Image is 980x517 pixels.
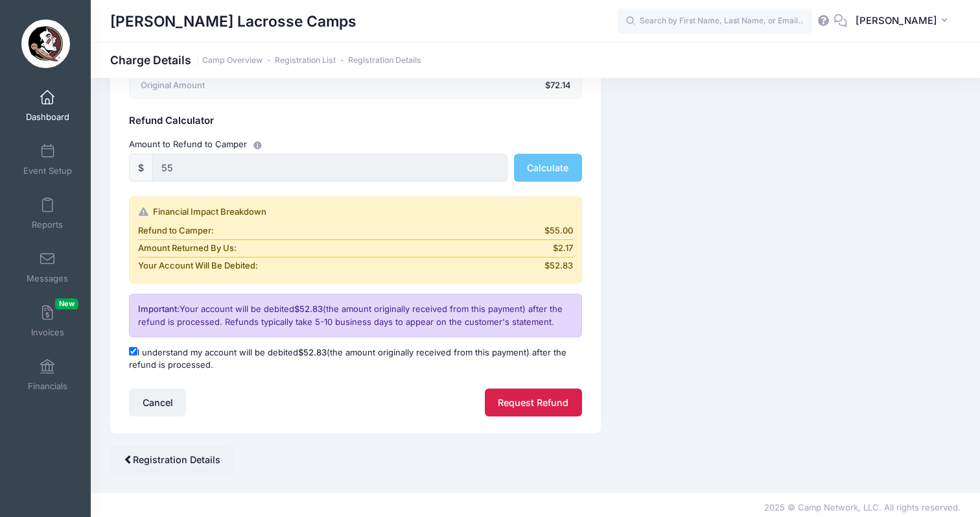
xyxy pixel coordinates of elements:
td: Original Amount [130,73,261,99]
span: Important: [138,304,180,314]
a: Registration List [275,56,336,66]
div: Financial Impact Breakdown [138,206,573,219]
span: Your Account Will Be Debited: [138,259,258,272]
span: $55.00 [544,224,573,237]
a: Registration Details [110,446,233,474]
a: Registration Details [348,56,421,66]
span: $52.83 [298,347,327,357]
input: I understand my account will be debited$52.83(the amount originally received from this payment) a... [129,347,137,355]
h1: [PERSON_NAME] Lacrosse Camps [110,6,356,36]
div: $ [129,154,153,182]
span: Dashboard [26,112,69,123]
input: 0.00 [152,154,507,182]
img: Sara Tisdale Lacrosse Camps [21,19,70,68]
span: Amount Returned By Us: [138,242,237,255]
div: Amount to Refund to Camper [123,138,589,151]
label: I understand my account will be debited (the amount originally received from this payment) after ... [129,346,582,372]
a: Messages [17,245,78,290]
div: Your account will be debited (the amount originally received from this payment) after the refund ... [129,294,582,337]
button: Cancel [129,389,186,416]
span: Reports [32,219,63,230]
button: Request Refund [485,389,582,416]
span: Financials [28,381,67,392]
a: Reports [17,191,78,236]
span: Messages [27,273,68,284]
a: Camp Overview [202,56,262,66]
span: New [55,298,78,309]
td: $72.14 [261,73,581,99]
span: Refund to Camper: [138,224,214,237]
span: $52.83 [294,304,323,314]
h1: Charge Details [110,53,421,67]
span: $2.17 [553,242,573,255]
span: $52.83 [544,259,573,272]
a: Event Setup [17,137,78,182]
a: Financials [17,352,78,398]
span: Event Setup [23,165,72,176]
span: [PERSON_NAME] [856,14,937,28]
a: InvoicesNew [17,298,78,344]
a: Dashboard [17,83,78,128]
button: [PERSON_NAME] [847,6,961,36]
input: Search by First Name, Last Name, or Email... [618,8,812,34]
h5: Refund Calculator [129,115,582,127]
span: 2025 © Camp Network, LLC. All rights reserved. [764,502,961,512]
span: Invoices [31,327,64,338]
